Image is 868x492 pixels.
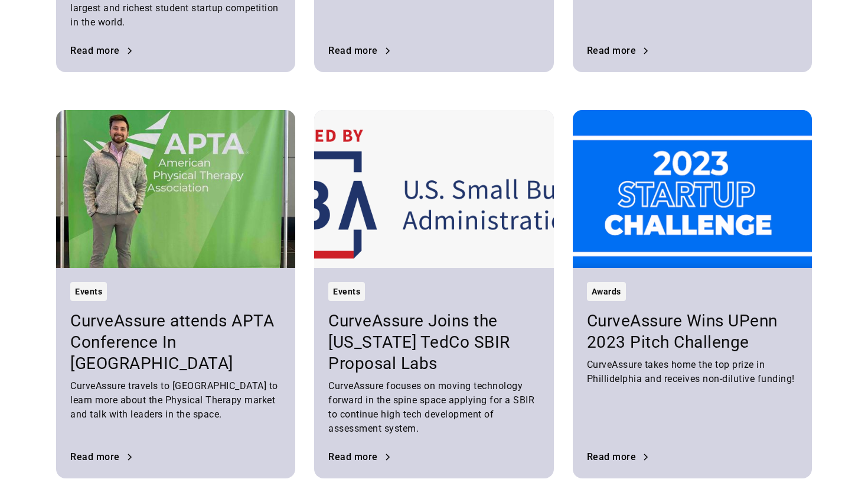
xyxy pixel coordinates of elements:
a: AwardsCurveAssure Wins UPenn 2023 Pitch ChallengeCurveAssure takes home the top prize in Phillide... [573,110,812,479]
h3: CurveAssure attends APTA Conference In [GEOGRAPHIC_DATA] [70,310,281,374]
h3: CurveAssure Wins UPenn 2023 Pitch Challenge [587,310,798,353]
div: Events [333,284,360,299]
div: Read more [587,452,637,462]
div: CurveAssure takes home the top prize in Phillidelphia and receives non-dilutive funding! [587,358,798,386]
div: Read more [328,452,378,462]
div: Read more [587,46,637,56]
a: EventsCurveAssure Joins the [US_STATE] TedCo SBIR Proposal LabsCurveAssure focuses on moving tech... [314,110,553,479]
div: Read more [70,46,120,56]
div: Read more [70,452,120,462]
h3: CurveAssure Joins the [US_STATE] TedCo SBIR Proposal Labs [328,310,539,374]
a: EventsCurveAssure attends APTA Conference In [GEOGRAPHIC_DATA]CurveAssure travels to [GEOGRAPHIC_... [56,110,295,479]
div: Read more [328,46,378,56]
div: CurveAssure focuses on moving technology forward in the spine space applying for a SBIR to contin... [328,379,539,436]
div: Awards [592,284,621,299]
div: CurveAssure travels to [GEOGRAPHIC_DATA] to learn more about the Physical Therapy market and talk... [70,379,281,422]
div: Events [75,284,102,299]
